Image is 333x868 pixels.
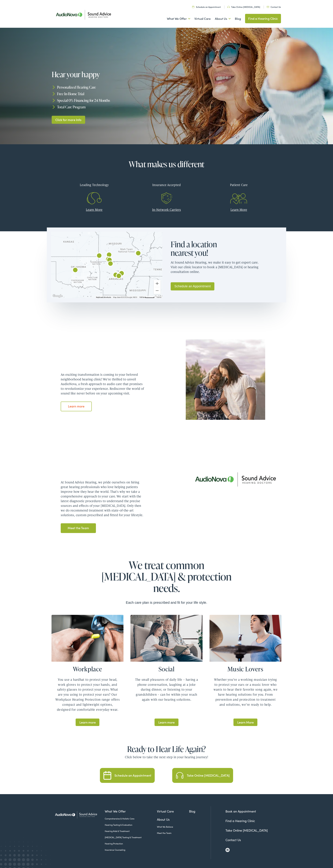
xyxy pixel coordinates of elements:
div: AudioNova [112,271,120,280]
img: Calendar icon in a unique green color, symbolizing scheduling or date-related features. [192,6,194,8]
a: Virtual Care [194,12,211,25]
a: About Us [215,12,231,25]
img: Man working with custom hearing protection from Sound Advice Hearing Doctors. Serving MO, AR, and... [52,615,123,662]
a: Insurance Accepted [133,180,200,200]
img: Schedule an Appointment [103,771,112,780]
a: Hearing Testing & Evaluation [105,823,157,826]
a: Hearing Aids & Treatment [105,830,157,833]
p: You use a hardhat to protect your head, work gloves to protect your hands, and safety glasses to ... [55,677,120,712]
h2: Music Lovers [213,665,278,673]
a: Click for more Info [52,116,85,124]
img: Take an Online Hearing Test [175,771,184,780]
button: Zoom out [154,287,161,294]
a: Insurance Counseling [105,848,157,851]
h1: Hear your happy [52,70,157,78]
span: Learn More [233,719,257,726]
a: Contact Us [267,5,281,8]
div: AudioNova [115,272,123,281]
a: Man with hearing aids reading to his granddaughter. Serving MO, AR, and OK. Social The small plea... [130,615,202,727]
li: Total Care Program [52,104,168,110]
a: Learn more [61,402,92,411]
a: About Us [157,817,189,822]
a: Virtual Care [157,809,189,814]
a: Contact Us [225,838,241,842]
div: Leading Technology [61,180,128,190]
p: Whether you’re a working musician trying to protect your ears or a music lover who wants to hear ... [213,677,278,707]
a: What We Believe [157,825,189,828]
img: Sound Advice Hearing Doctors [52,806,100,823]
a: What We Offer [167,12,190,25]
a: Blog [189,809,211,814]
div: Sound Advice Hearing Doctors by AudioNova [104,256,112,264]
a: Find a Hearing Clinic [225,819,255,823]
a: Take Online [MEDICAL_DATA] [227,5,260,8]
img: Icon representing mail communication in a unique green color, indicative of contact or communicat... [267,6,269,8]
a: In-Network Carriers [152,207,181,212]
p: Each care plan is prescribed and fit for your life style. [111,600,222,605]
img: Musician with custom hearing protection from Sound Advice Hearing Doctors. Serving MO, AR, and OK. [210,615,281,662]
h2: What makes us different [61,160,272,169]
div: AudioNova [95,252,103,260]
a: Patient Care [205,180,272,200]
div: Sound Advice Hearing Doctors by AudioNova [105,251,113,259]
a: Take an Online Hearing Test Take Online [MEDICAL_DATA] [172,768,233,783]
a: Take Online [MEDICAL_DATA] [225,828,268,832]
a: Find a Hearing Clinic [245,14,281,23]
button: Keyboard shortcuts [96,296,111,299]
span: 100 km [139,296,145,298]
span: Learn more [76,719,99,726]
div: Insurance Accepted [133,180,200,190]
li: Special 0% Financing for 24 Months [52,97,168,104]
p: At Sound Advice Hearing, we pride ourselves on hiring great hearing professionals who love helpin... [61,480,144,517]
h2: Workplace [55,665,120,673]
a: Hearing Protection [105,842,157,845]
a: Meet the Team [157,831,189,835]
a: Book an Appointment [225,809,256,813]
span: Learn more [155,719,178,726]
a: Comprehensive & Holistic Care [105,817,157,820]
div: Schedule an Appointment [114,774,151,777]
a: [MEDICAL_DATA] Testing & Treatment [105,836,157,839]
a: Learn More [86,207,103,212]
a: Leading Technology [61,180,128,200]
a: What We Offer [105,809,157,814]
a: Schedule an Appointment [192,5,221,8]
li: Personalized Hearing Care [52,84,168,91]
button: Zoom in [154,280,161,287]
a: Terms [156,296,161,298]
h2: Social [134,665,199,673]
a: Schedule an Appointment [171,282,214,290]
a: Learn More [230,207,247,212]
a: Meet the Team [61,523,96,533]
li: Free In-Home Trial [52,91,168,97]
span: Map data ©2025 Google, INEGI [113,296,137,298]
img: Man with hearing aids reading to his granddaughter. Serving MO, AR, and OK. [130,615,202,662]
a: Open this area in Google Maps (opens a new window) [52,294,63,298]
p: An exciting transformation is coming to your beloved neighborhood hearing clinic! We're thrilled ... [61,372,144,396]
h2: Find a location nearest you! [171,240,226,257]
img: Google [52,294,63,298]
div: Take Online [MEDICAL_DATA] [187,774,230,777]
img: Headphone icon in a unique green color, suggesting audio-related services or features. [227,6,230,8]
div: Sound Advice Hearing Doctors by AudioNova [105,256,114,265]
p: At Sound Advice Hearing, we make it easy to get expert care. Visit our clinic locator to book a [... [171,257,282,277]
div: AudioNova [117,270,126,278]
a: Musician with custom hearing protection from Sound Advice Hearing Doctors. Serving MO, AR, and OK... [210,615,281,727]
a: Man working with custom hearing protection from Sound Advice Hearing Doctors. Serving MO, AR, and... [52,615,123,727]
div: AudioNova [134,250,142,258]
p: The small pleasures of daily life – having a phone conversation, laughing at a joke during dinner... [134,677,199,702]
div: AudioNova [106,260,115,268]
div: Patient Care [205,180,272,190]
a: Blog [235,12,241,25]
h2: We treat common [MEDICAL_DATA] & protection needs. [92,559,241,594]
button: Map Scale: 100 km per 49 pixels [138,296,155,298]
div: AudioNova [71,266,79,275]
a: Schedule an Appointment Schedule an Appointment [100,768,155,783]
img: Facebook icon, indicating the presence of the site or brand on the social media platform. [227,849,229,851]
